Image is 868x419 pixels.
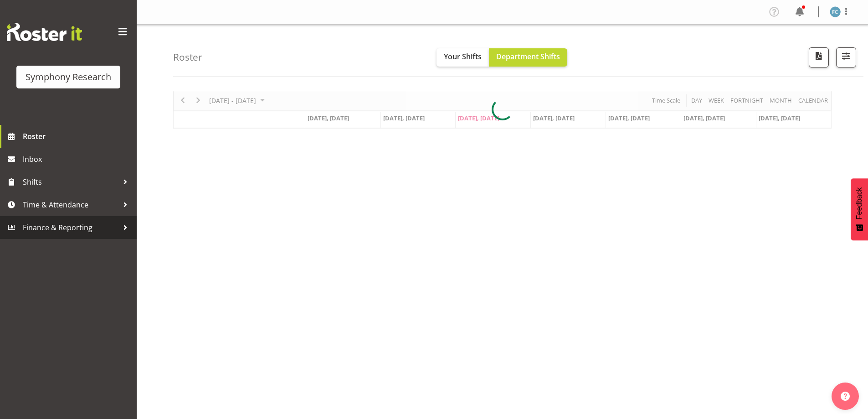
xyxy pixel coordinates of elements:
[23,198,118,212] span: Time & Attendance
[173,52,202,62] h4: Roster
[841,392,850,401] img: help-xxl-2.png
[836,47,856,67] button: Filter Shifts
[7,23,82,41] img: Rosterit website logo
[23,221,118,234] span: Finance & Reporting
[496,52,560,62] span: Department Shifts
[444,52,482,62] span: Your Shifts
[23,152,132,166] span: Inbox
[851,178,868,240] button: Feedback - Show survey
[809,47,829,67] button: Download a PDF of the roster according to the set date range.
[26,70,111,84] div: Symphony Research
[437,48,489,67] button: Your Shifts
[855,187,863,219] span: Feedback
[830,6,841,17] img: fisi-cook-lagatule1979.jpg
[23,175,118,189] span: Shifts
[489,48,567,67] button: Department Shifts
[23,129,132,143] span: Roster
